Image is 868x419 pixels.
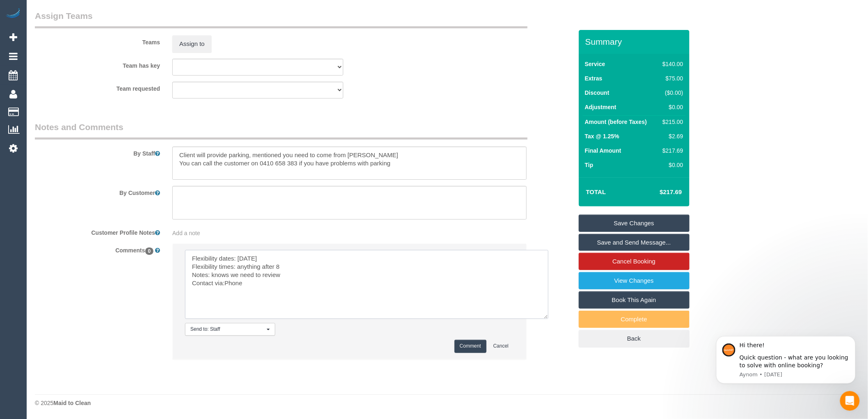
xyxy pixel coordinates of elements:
[29,82,166,93] label: Team requested
[29,226,166,237] label: Customer Profile Notes
[455,340,487,353] button: Comment
[659,118,683,126] div: $215.00
[29,243,166,254] label: Comments
[579,291,690,309] a: Book This Again
[35,10,528,28] legend: Assign Teams
[635,189,682,196] h4: $217.69
[585,118,647,126] label: Amount (before Taxes)
[190,326,265,333] span: Send to: Staff
[29,147,166,158] label: By Staff
[172,230,200,236] span: Add a note
[585,147,621,155] label: Final Amount
[659,89,683,97] div: ($0.00)
[145,247,154,255] span: 0
[659,103,683,111] div: $0.00
[488,340,514,353] button: Cancel
[585,74,603,82] label: Extras
[35,399,860,407] div: © 2025
[659,132,683,140] div: $2.69
[585,103,617,111] label: Adjustment
[5,8,21,20] img: Automaid Logo
[585,132,619,140] label: Tax @ 1.25%
[659,147,683,155] div: $217.69
[840,391,860,411] iframe: Intercom live chat
[29,186,166,197] label: By Customer
[586,188,606,195] strong: Total
[704,324,868,397] iframe: Intercom notifications message
[29,35,166,46] label: Teams
[659,60,683,68] div: $140.00
[185,323,275,336] button: Send to: Staff
[585,89,610,97] label: Discount
[579,215,690,232] a: Save Changes
[579,330,690,347] a: Back
[585,161,594,169] label: Tip
[172,35,212,53] button: Assign to
[35,121,528,140] legend: Notes and Comments
[659,74,683,82] div: $75.00
[579,234,690,251] a: Save and Send Message...
[53,400,91,406] strong: Maid to Clean
[579,253,690,270] a: Cancel Booking
[585,60,605,68] label: Service
[585,37,685,46] h3: Summary
[659,161,683,169] div: $0.00
[579,272,690,289] a: View Changes
[29,59,166,70] label: Team has key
